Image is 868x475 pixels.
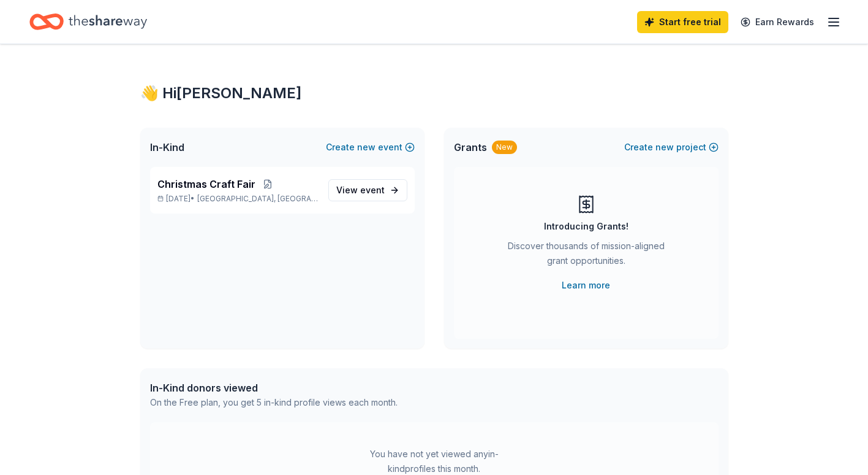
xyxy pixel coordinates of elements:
[624,140,719,155] button: Createnewproject
[336,183,385,198] span: View
[357,140,376,155] span: new
[150,140,184,155] span: In-Kind
[197,194,318,204] span: [GEOGRAPHIC_DATA], [GEOGRAPHIC_DATA]
[655,140,674,155] span: new
[328,179,407,201] a: View event
[29,7,147,36] a: Home
[562,278,610,293] a: Learn more
[503,239,670,273] div: Discover thousands of mission-aligned grant opportunities.
[140,83,728,103] div: 👋 Hi [PERSON_NAME]
[150,380,398,395] div: In-Kind donors viewed
[360,185,385,195] span: event
[150,395,398,410] div: On the Free plan, you get 5 in-kind profile views each month.
[637,11,728,33] a: Start free trial
[454,140,487,155] span: Grants
[326,140,415,155] button: Createnewevent
[733,11,821,33] a: Earn Rewards
[544,219,628,234] div: Introducing Grants!
[157,177,255,191] span: Christmas Craft Fair
[157,194,319,204] p: [DATE] •
[492,141,517,154] div: New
